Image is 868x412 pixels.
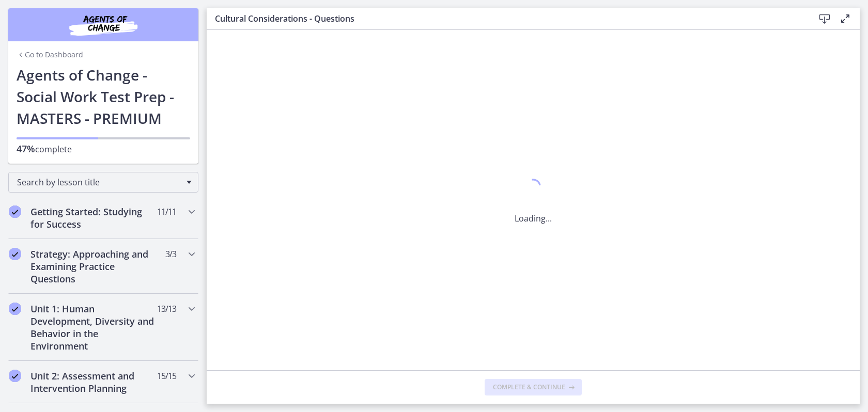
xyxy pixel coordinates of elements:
[9,205,21,218] i: Completed
[493,383,565,391] span: Complete & continue
[17,142,190,155] p: complete
[9,248,21,260] i: Completed
[165,248,176,260] span: 3 / 3
[41,12,165,37] img: Agents of Change
[157,205,176,218] span: 11 / 11
[515,212,552,225] p: Loading...
[157,303,176,315] span: 13 / 13
[157,370,176,382] span: 15 / 15
[30,370,157,394] h2: Unit 2: Assessment and Intervention Planning
[30,303,157,352] h2: Unit 1: Human Development, Diversity and Behavior in the Environment
[9,303,21,315] i: Completed
[30,248,157,285] h2: Strategy: Approaching and Examining Practice Questions
[30,205,157,230] h2: Getting Started: Studying for Success
[17,64,190,129] h1: Agents of Change - Social Work Test Prep - MASTERS - PREMIUM
[17,142,35,155] span: 47%
[9,370,21,382] i: Completed
[17,177,181,188] span: Search by lesson title
[485,379,582,395] button: Complete & continue
[215,12,798,25] h3: Cultural Considerations - Questions
[17,50,83,60] a: Go to Dashboard
[515,176,552,200] div: 1
[8,172,198,193] div: Search by lesson title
